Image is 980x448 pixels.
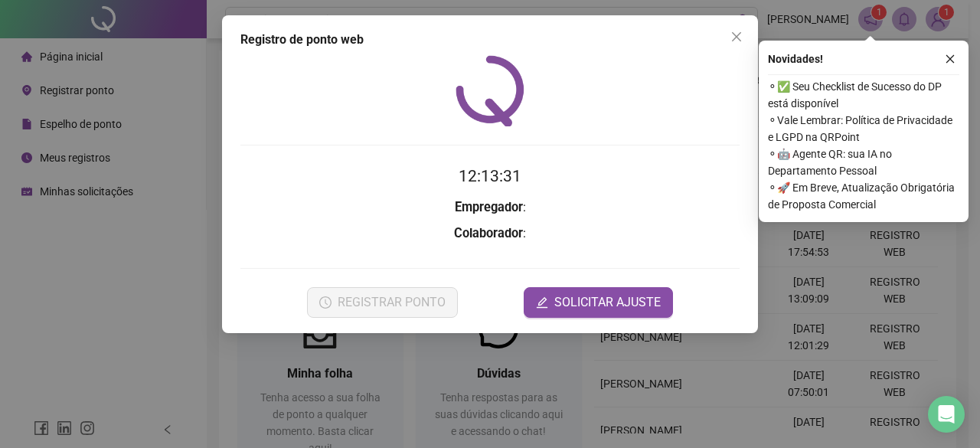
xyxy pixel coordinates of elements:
[724,25,749,49] button: Close
[554,293,661,312] span: SOLICITAR AJUSTE
[240,198,740,217] h3: :
[524,287,673,318] button: editSOLICITAR AJUSTE
[454,226,523,240] strong: Colaborador
[455,200,523,214] strong: Empregador
[730,31,743,43] span: close
[945,54,955,64] span: close
[768,78,959,112] span: ⚬ ✅ Seu Checklist de Sucesso do DP está disponível
[768,51,823,67] span: Novidades !
[456,55,524,126] img: QRPoint
[768,112,959,146] span: ⚬ Vale Lembrar: Política de Privacidade e LGPD na QRPoint
[768,146,959,179] span: ⚬ 🤖 Agente QR: sua IA no Departamento Pessoal
[459,167,521,185] time: 12:13:31
[240,224,740,244] h3: :
[240,31,740,49] div: Registro de ponto web
[928,396,965,433] div: Open Intercom Messenger
[536,296,548,309] span: edit
[307,287,458,318] button: REGISTRAR PONTO
[768,179,959,213] span: ⚬ 🚀 Em Breve, Atualização Obrigatória de Proposta Comercial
